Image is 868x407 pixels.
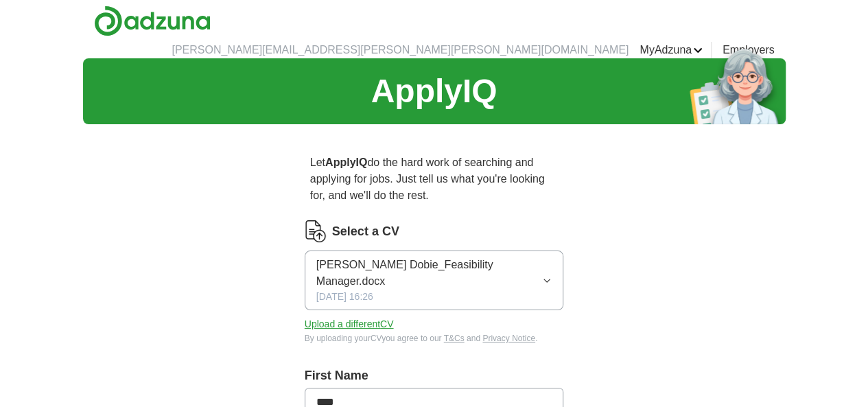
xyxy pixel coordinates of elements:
[723,42,775,58] a: Employers
[325,156,367,168] strong: ApplyIQ
[444,334,465,343] a: T&Cs
[305,251,564,310] button: [PERSON_NAME] Dobie_Feasibility Manager.docx[DATE] 16:26
[371,67,497,116] h1: ApplyIQ
[305,332,564,345] div: By uploading your CV you agree to our and .
[305,149,564,209] p: Let do the hard work of searching and applying for jobs. Just tell us what you're looking for, an...
[316,290,373,304] span: [DATE] 16:26
[640,42,703,58] a: MyAdzuna
[172,42,629,58] li: [PERSON_NAME][EMAIL_ADDRESS][PERSON_NAME][PERSON_NAME][DOMAIN_NAME]
[94,5,211,36] img: Adzuna logo
[305,367,564,385] label: First Name
[482,334,535,343] a: Privacy Notice
[305,220,327,242] img: CV Icon
[305,317,394,332] button: Upload a differentCV
[332,222,399,241] label: Select a CV
[316,257,542,290] span: [PERSON_NAME] Dobie_Feasibility Manager.docx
